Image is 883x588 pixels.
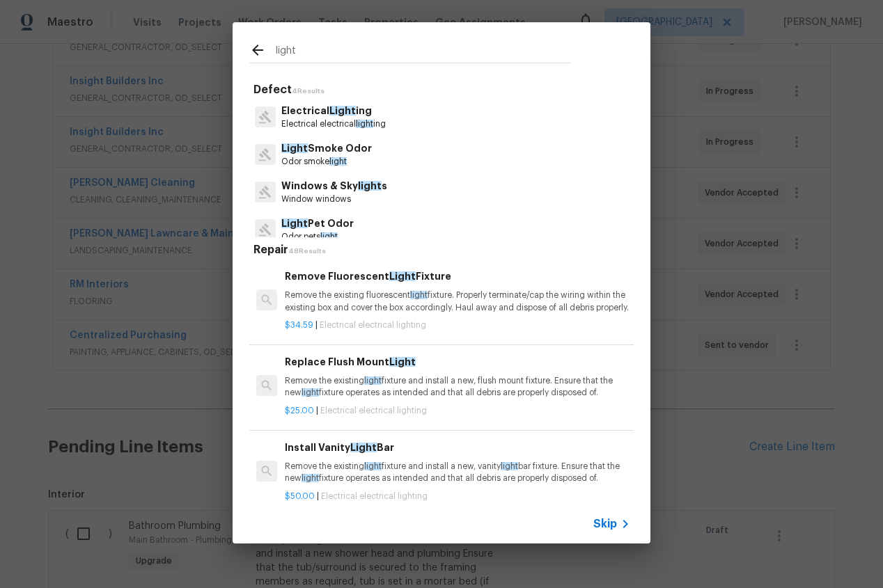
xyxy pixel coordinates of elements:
p: Odor smoke [281,156,372,168]
span: light [410,291,428,299]
p: | [285,491,630,502]
span: light [501,462,518,470]
span: 48 Results [288,248,326,255]
span: Light [389,357,416,367]
p: Windows & Sky s [281,179,387,193]
input: Search issues or repairs [276,42,571,63]
p: Electrical electrical ing [281,118,386,130]
span: light [364,462,382,470]
span: Skip [593,517,617,531]
span: light [302,388,319,397]
span: 4 Results [292,88,325,95]
span: Light [389,271,416,281]
p: Remove the existing fluorescent fixture. Properly terminate/cap the wiring within the existing bo... [285,289,630,313]
h6: Install Vanity Bar [285,440,630,455]
p: Smoke Odor [281,141,372,156]
h6: Remove Fluorescent Fixture [285,269,630,284]
p: Window windows [281,193,387,205]
span: $34.59 [285,321,313,329]
p: Electrical ing [281,104,386,118]
p: Odor pets [281,231,354,243]
span: light [356,120,373,128]
p: | [285,319,630,331]
span: Light [281,218,308,228]
span: light [358,181,382,191]
p: Remove the existing fixture and install a new, vanity bar fixture. Ensure that the new fixture op... [285,461,630,484]
span: light [302,474,319,482]
span: Light [350,443,377,452]
span: Electrical electrical lighting [321,492,428,500]
span: Light [281,143,308,153]
span: Electrical electrical lighting [320,321,426,329]
h5: Defect [253,83,634,97]
p: Pet Odor [281,216,354,231]
span: light [320,232,338,241]
p: Remove the existing fixture and install a new, flush mount fixture. Ensure that the new fixture o... [285,375,630,399]
p: | [285,405,630,417]
span: $25.00 [285,406,314,415]
h6: Replace Flush Mount [285,354,630,370]
span: $50.00 [285,492,315,500]
h5: Repair [253,243,634,257]
span: Light [329,106,356,116]
span: light [364,376,382,385]
span: Electrical electrical lighting [320,406,427,415]
span: light [329,157,347,166]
